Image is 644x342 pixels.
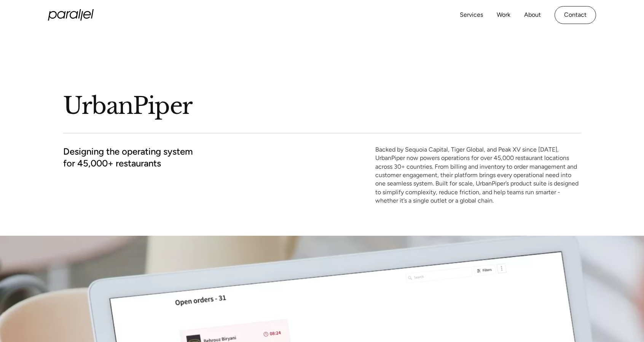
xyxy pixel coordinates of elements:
[497,10,510,21] a: Work
[555,6,596,24] a: Contact
[524,10,541,21] a: About
[63,91,368,121] h1: UrbanPiper
[375,145,581,205] p: Backed by Sequoia Capital, Tiger Global, and Peak XV since [DATE], UrbanPiper now powers operatio...
[48,9,94,21] a: home
[460,10,483,21] a: Services
[63,145,193,169] h2: Designing the operating system for 45,000+ restaurants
